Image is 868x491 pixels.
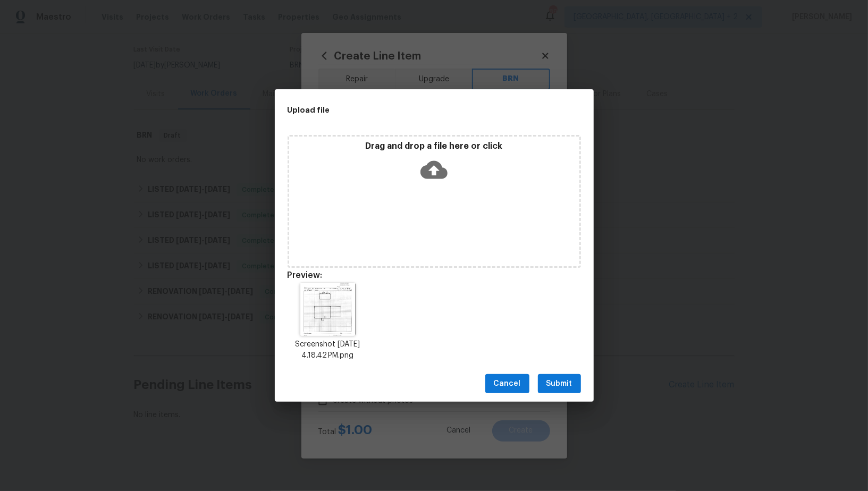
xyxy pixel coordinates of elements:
[494,377,521,391] span: Cancel
[485,374,529,394] button: Cancel
[288,104,533,116] h2: Upload file
[538,374,581,394] button: Submit
[300,283,356,336] img: yT7eReXN0AAAAABJRU5ErkJggg==
[546,377,572,391] span: Submit
[288,339,368,361] p: Screenshot [DATE] 4.18.42 PM.png
[289,141,579,152] p: Drag and drop a file here or click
